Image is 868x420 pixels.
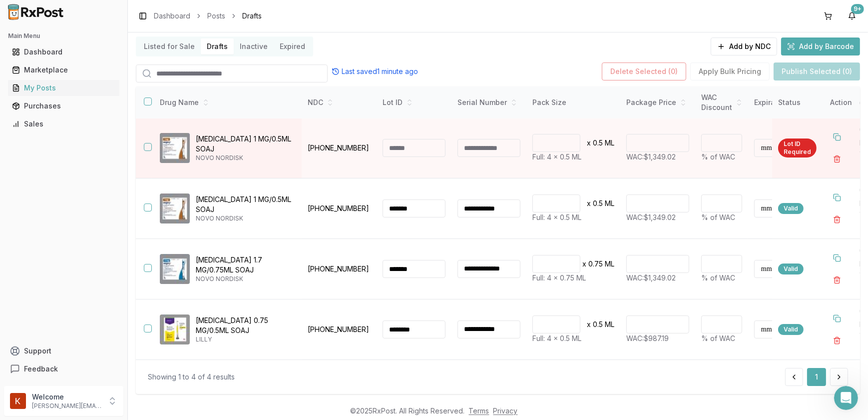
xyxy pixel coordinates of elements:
iframe: Intercom live chat [834,386,858,410]
div: Package Price [626,97,689,107]
p: x [587,319,591,329]
button: Inactive [234,38,274,54]
p: [PHONE_NUMBER] [308,324,371,334]
p: x [587,138,591,148]
button: Duplicate [828,128,846,146]
p: 0.5 [593,138,603,148]
button: Support [4,342,123,360]
a: My Posts [8,79,119,97]
p: NOVO NORDISK [196,154,294,162]
span: Full: 4 x 0.5 ML [532,152,581,161]
span: % of WAC [701,152,735,161]
div: Purchases [12,101,115,111]
button: Sales [4,116,123,132]
span: WAC: $1,349.02 [626,152,676,161]
th: Pack Size [526,86,620,119]
div: Lot ID Required [778,138,817,157]
th: Status [772,86,823,119]
span: Feedback [24,364,58,374]
span: Full: 4 x 0.5 ML [532,213,581,221]
p: ML [605,319,614,329]
div: My Posts [12,83,115,93]
p: [PHONE_NUMBER] [308,203,371,213]
button: Delete [828,210,846,228]
button: My Posts [4,80,123,96]
button: Duplicate [828,188,846,206]
button: Marketplace [4,62,123,78]
p: ML [605,198,614,208]
button: Expired [274,38,311,54]
p: [MEDICAL_DATA] 1 MG/0.5ML SOAJ [196,134,294,154]
p: NOVO NORDISK [196,214,294,222]
span: WAC: $1,349.02 [626,273,676,282]
div: NDC [308,97,371,107]
button: 9+ [844,8,860,24]
a: Posts [207,11,225,21]
span: WAC: $987.19 [626,334,669,342]
button: Delete [828,271,846,289]
p: [MEDICAL_DATA] 1 MG/0.5ML SOAJ [196,194,294,214]
button: Add by NDC [711,37,777,55]
p: [PHONE_NUMBER] [308,264,371,274]
h2: Main Menu [8,32,119,40]
button: Duplicate [828,249,846,267]
div: Last saved 1 minute ago [332,66,418,76]
button: Purchases [4,98,123,114]
p: [PHONE_NUMBER] [308,143,371,153]
button: Delete [828,331,846,349]
th: Action [822,86,860,119]
button: 1 [807,368,826,386]
div: Serial Number [457,97,520,107]
a: Marketplace [8,61,119,79]
p: ML [605,259,614,269]
div: Marketplace [12,65,115,75]
div: Lot ID [383,97,445,107]
a: Dashboard [154,11,190,21]
p: [MEDICAL_DATA] 1.7 MG/0.75ML SOAJ [196,255,294,275]
div: Sales [12,119,115,129]
button: Duplicate [828,309,846,327]
div: Valid [778,203,804,214]
span: Full: 4 x 0.5 ML [532,334,581,342]
button: Feedback [4,360,123,378]
div: Dashboard [12,47,115,57]
div: 9+ [851,4,864,14]
p: x [587,198,591,208]
button: Delete [828,150,846,168]
span: WAC: $1,349.02 [626,213,676,221]
div: Valid [778,263,804,274]
div: WAC Discount [701,92,742,112]
span: Drafts [242,11,262,21]
a: Privacy [493,406,518,415]
button: Listed for Sale [138,38,201,54]
a: Purchases [8,97,119,115]
a: Terms [469,406,489,415]
p: Welcome [32,392,101,402]
div: Drug Name [160,97,294,107]
p: 0.5 [593,319,603,329]
button: Add by Barcode [781,37,860,55]
p: [MEDICAL_DATA] 0.75 MG/0.5ML SOAJ [196,315,294,335]
div: Valid [778,324,804,335]
div: Expiration Date [754,97,822,107]
p: ML [605,138,614,148]
div: Showing 1 to 4 of 4 results [148,372,235,382]
p: 0.75 [588,259,603,269]
img: User avatar [10,393,26,409]
nav: breadcrumb [154,11,262,21]
img: Trulicity 0.75 MG/0.5ML SOAJ [160,314,190,344]
span: % of WAC [701,334,735,342]
img: RxPost Logo [4,4,68,20]
button: Drafts [201,38,234,54]
img: Wegovy 1 MG/0.5ML SOAJ [160,193,190,223]
span: % of WAC [701,273,735,282]
p: NOVO NORDISK [196,275,294,283]
span: Full: 4 x 0.75 ML [532,273,586,282]
a: Sales [8,115,119,133]
button: Dashboard [4,44,123,60]
p: [PERSON_NAME][EMAIL_ADDRESS][DOMAIN_NAME] [32,402,101,410]
span: % of WAC [701,213,735,221]
p: LILLY [196,335,294,343]
p: x [582,259,586,269]
img: Wegovy 1 MG/0.5ML SOAJ [160,133,190,163]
